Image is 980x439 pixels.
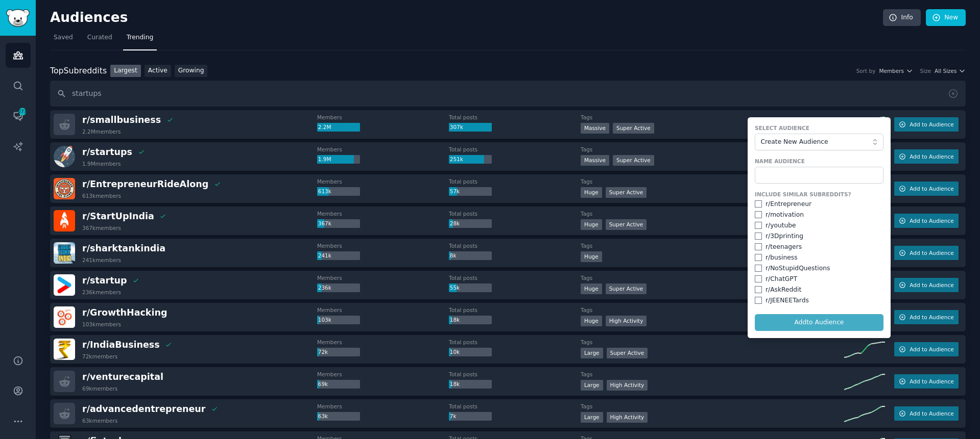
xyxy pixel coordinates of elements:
[449,283,492,293] div: 55k
[607,348,648,358] div: Super Active
[82,147,132,157] span: r/ startups
[761,138,873,147] span: Create New Audience
[606,283,647,294] div: Super Active
[883,9,921,27] a: Info
[82,417,117,424] div: 63k members
[82,224,121,231] div: 367k members
[317,187,360,196] div: 613k
[449,242,581,249] dt: Total posts
[50,30,77,50] a: Saved
[317,155,360,164] div: 1.9M
[82,192,121,199] div: 613k members
[894,246,959,260] button: Add to Audience
[82,307,168,318] span: r/ GrowthHacking
[317,371,449,378] dt: Members
[54,178,75,199] img: EntrepreneurRideAlong
[82,340,160,350] span: r/ IndiaBusiness
[317,306,449,314] dt: Members
[50,81,966,107] input: Search name, description, topic
[6,104,31,128] a: 273
[894,374,959,389] button: Add to Audience
[581,316,602,326] div: Huge
[449,371,581,378] dt: Total posts
[110,65,141,78] a: Largest
[607,412,648,423] div: High Activity
[317,274,449,281] dt: Members
[926,9,966,27] a: New
[82,372,163,382] span: r/ venturecapital
[910,410,953,417] span: Add to Audience
[449,219,492,228] div: 28k
[82,179,208,189] span: r/ EntrepreneurRideAlong
[449,251,492,261] div: 8k
[82,256,121,264] div: 241k members
[54,146,75,167] img: startups
[894,214,959,228] button: Add to Audience
[581,274,844,281] dt: Tags
[910,249,953,256] span: Add to Audience
[82,243,165,253] span: r/ sharktankindia
[317,412,360,421] div: 63k
[935,67,957,74] span: All Sizes
[449,412,492,421] div: 7k
[766,232,803,241] div: r/ 3Dprinting
[581,339,844,346] dt: Tags
[317,348,360,357] div: 72k
[894,342,959,356] button: Add to Audience
[317,210,449,217] dt: Members
[82,321,121,328] div: 103k members
[449,155,492,164] div: 251k
[449,316,492,325] div: 18k
[581,210,844,217] dt: Tags
[449,403,581,410] dt: Total posts
[894,117,959,132] button: Add to Audience
[50,65,107,78] div: Top Subreddits
[449,274,581,281] dt: Total posts
[145,65,171,78] a: Active
[581,146,844,153] dt: Tags
[54,339,75,360] img: IndiaBusiness
[581,371,844,378] dt: Tags
[894,310,959,324] button: Add to Audience
[910,281,953,289] span: Add to Audience
[317,283,360,293] div: 236k
[935,67,966,74] button: All Sizes
[82,211,154,221] span: r/ StartUpIndia
[856,67,876,74] div: Sort by
[317,251,360,261] div: 241k
[920,67,931,74] div: Size
[581,187,602,198] div: Huge
[82,404,205,414] span: r/ advancedentrepreneur
[82,128,121,135] div: 2.2M members
[910,217,953,224] span: Add to Audience
[613,155,654,166] div: Super Active
[910,346,953,353] span: Add to Audience
[54,242,75,264] img: sharktankindia
[766,253,798,263] div: r/ business
[87,33,112,42] span: Curated
[317,380,360,389] div: 69k
[581,251,602,262] div: Huge
[82,275,127,286] span: r/ startup
[606,219,647,230] div: Super Active
[317,146,449,153] dt: Members
[317,114,449,121] dt: Members
[910,314,953,321] span: Add to Audience
[82,160,121,167] div: 1.9M members
[607,380,648,391] div: High Activity
[449,339,581,346] dt: Total posts
[317,219,360,228] div: 367k
[755,134,883,151] button: Create New Audience
[581,412,603,423] div: Large
[449,187,492,196] div: 57k
[54,274,75,296] img: startup
[317,403,449,410] dt: Members
[606,187,647,198] div: Super Active
[82,385,117,392] div: 69k members
[894,182,959,196] button: Add to Audience
[766,200,811,209] div: r/ Entrepreneur
[581,219,602,230] div: Huge
[581,306,844,314] dt: Tags
[82,289,121,296] div: 236k members
[910,153,953,160] span: Add to Audience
